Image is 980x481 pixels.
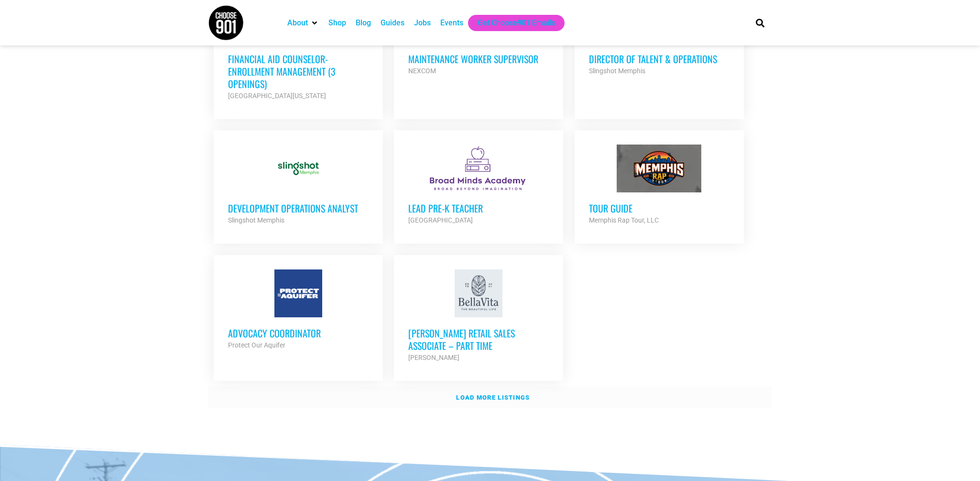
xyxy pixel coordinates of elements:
strong: Protect Our Aquifer [228,341,285,349]
div: About [283,15,324,31]
strong: Memphis Rap Tour, LLC [589,216,659,224]
a: Jobs [414,17,431,29]
h3: [PERSON_NAME] Retail Sales Associate – Part Time [408,327,549,352]
a: Development Operations Analyst Slingshot Memphis [214,130,383,240]
h3: Advocacy Coordinator [228,327,369,339]
strong: [PERSON_NAME] [408,354,459,361]
a: Shop [328,17,346,29]
a: Get Choose901 Emails [478,17,555,29]
strong: [GEOGRAPHIC_DATA] [408,216,473,224]
h3: Tour Guide [589,202,730,214]
strong: Slingshot Memphis [589,67,645,75]
a: Blog [356,17,371,29]
h3: Financial Aid Counselor-Enrollment Management (3 Openings) [228,53,369,90]
strong: [GEOGRAPHIC_DATA][US_STATE] [228,92,326,100]
a: Load more listings [208,387,772,409]
a: About [287,17,308,29]
h3: MAINTENANCE WORKER SUPERVISOR [408,53,549,65]
a: Tour Guide Memphis Rap Tour, LLC [575,130,744,240]
strong: Load more listings [456,394,530,401]
h3: Development Operations Analyst [228,202,369,214]
a: Lead Pre-K Teacher [GEOGRAPHIC_DATA] [394,130,563,240]
a: [PERSON_NAME] Retail Sales Associate – Part Time [PERSON_NAME] [394,255,563,378]
strong: NEXCOM [408,67,436,75]
h3: Director of Talent & Operations [589,53,730,65]
a: Guides [381,17,404,29]
nav: Main nav [283,15,740,31]
h3: Lead Pre-K Teacher [408,202,549,214]
a: Advocacy Coordinator Protect Our Aquifer [214,255,383,365]
strong: Slingshot Memphis [228,216,284,224]
div: Search [752,15,768,31]
a: Events [440,17,463,29]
